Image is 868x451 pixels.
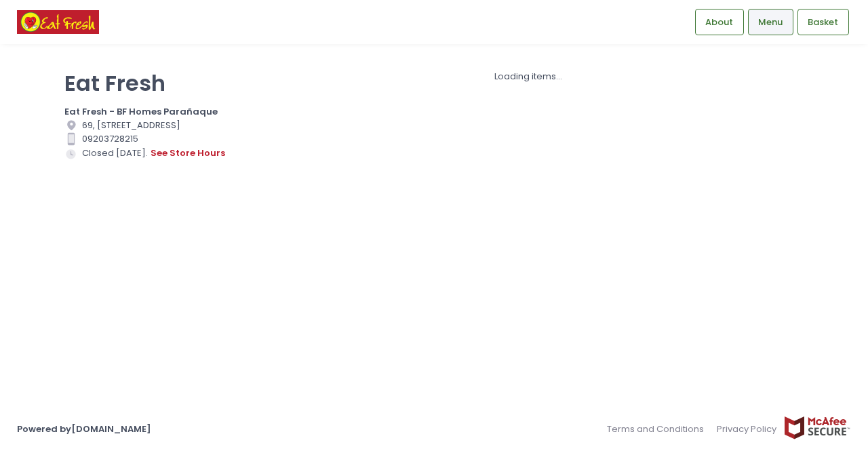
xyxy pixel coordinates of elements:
span: Menu [758,16,783,29]
span: About [705,16,733,29]
div: Loading items... [254,70,804,83]
div: 69, [STREET_ADDRESS] [64,119,237,132]
img: mcafee-secure [783,416,851,439]
span: Basket [808,16,838,29]
b: Eat Fresh - BF Homes Parañaque [64,105,218,118]
a: Privacy Policy [711,416,784,442]
div: Closed [DATE]. [64,146,237,161]
button: see store hours [150,146,226,161]
a: Terms and Conditions [607,416,711,442]
img: logo [17,10,99,34]
a: Powered by[DOMAIN_NAME] [17,423,151,435]
a: About [695,9,744,35]
p: Eat Fresh [64,70,237,96]
a: Menu [748,9,793,35]
div: 09203728215 [64,132,237,146]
